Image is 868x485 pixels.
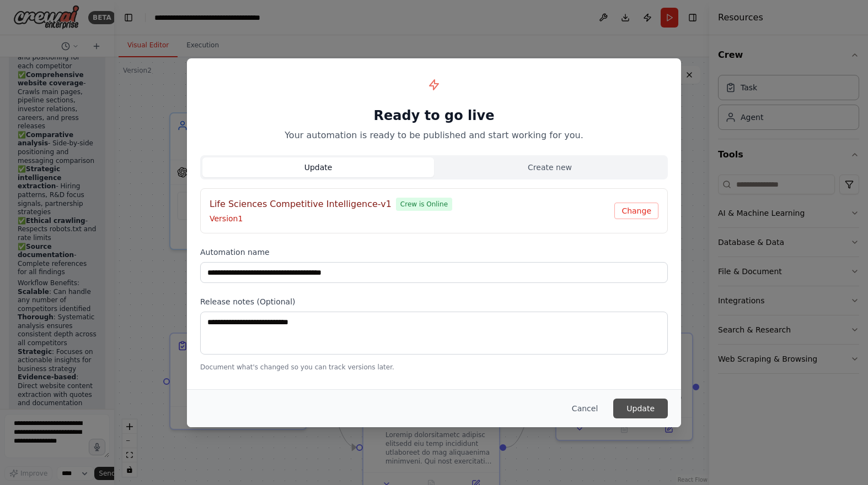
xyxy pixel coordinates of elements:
[202,157,434,177] button: Update
[200,129,668,142] p: Your automation is ready to be published and start working for you.
[563,399,607,418] button: Cancel
[200,107,668,124] h1: Ready to go live
[200,296,668,307] label: Release notes (Optional)
[210,198,392,211] h4: Life Sciences Competitive Intelligence-v1
[613,399,668,418] button: Update
[210,213,614,224] p: Version 1
[200,247,668,258] label: Automation name
[434,157,666,177] button: Create new
[614,203,658,219] button: Change
[200,363,668,372] p: Document what's changed so you can track versions later.
[396,198,452,211] span: Crew is Online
